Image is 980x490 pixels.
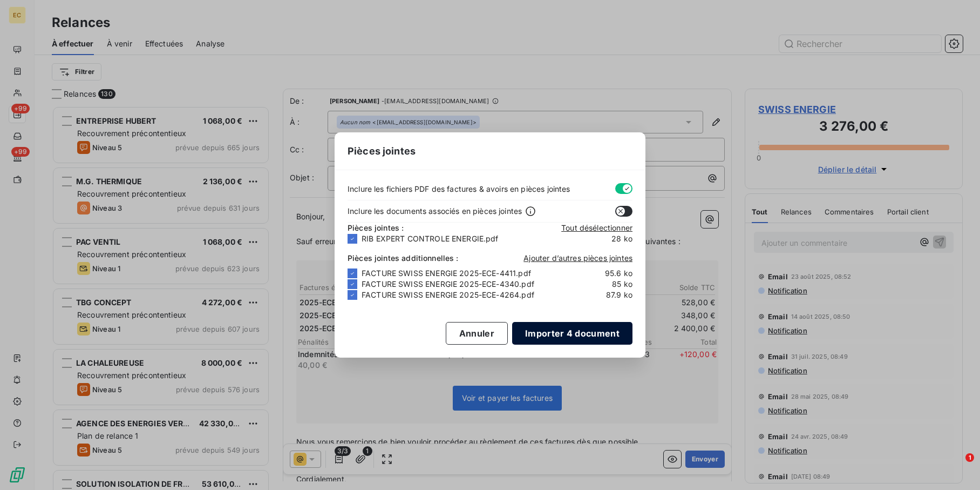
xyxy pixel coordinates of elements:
[362,268,568,279] span: FACTURE SWISS ENERGIE 2025-ECE-4411.pdf
[348,183,570,194] span: Inclure les fichiers PDF des factures & avoirs en pièces jointes
[348,144,416,158] span: Pièces jointes
[362,290,568,300] span: FACTURE SWISS ENERGIE 2025-ECE-4264.pdf
[568,279,632,290] span: 85 ko
[965,453,974,462] span: 1
[362,233,563,244] span: RIB EXPERT CONTROLE ENERGIE.pdf
[568,290,632,300] span: 87.9 ko
[568,268,632,279] span: 95.6 ko
[362,279,568,290] span: FACTURE SWISS ENERGIE 2025-ECE-4340.pdf
[512,322,632,345] button: Importer 4 document
[348,223,404,233] span: Pièces jointes :
[523,253,632,263] span: Ajouter d’autres pièces jointes
[561,223,632,232] span: Tout désélectionner
[348,253,459,264] span: Pièces jointes additionnelles :
[348,205,522,217] span: Inclure les documents associés en pièces jointes
[943,453,969,479] iframe: Intercom live chat
[568,233,632,244] span: 28 ko
[446,322,508,345] button: Annuler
